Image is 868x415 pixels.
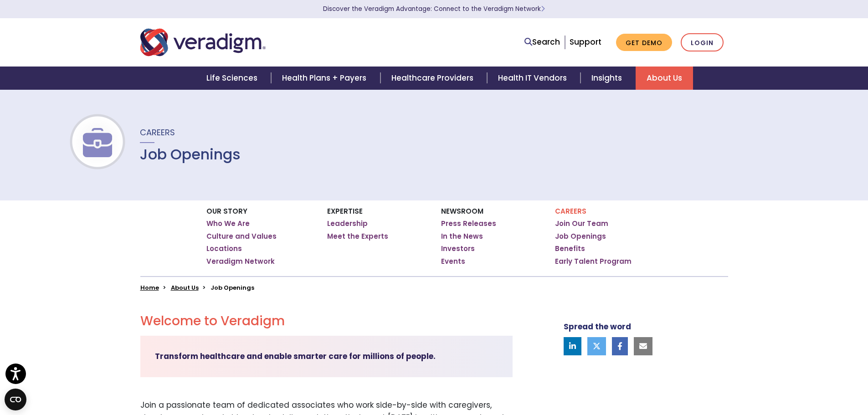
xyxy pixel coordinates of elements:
[555,219,608,228] a: Join Our Team
[555,257,632,266] a: Early Talent Program
[616,34,672,51] a: Get Demo
[206,257,275,266] a: Veradigm Network
[206,219,250,228] a: Who We Are
[327,232,388,241] a: Meet the Experts
[195,67,271,90] a: Life Sciences
[681,33,724,52] a: Login
[271,67,380,90] a: Health Plans + Payers
[140,283,159,292] a: Home
[140,27,266,57] img: Veradigm logo
[524,36,560,48] a: Search
[5,389,26,410] button: Open CMP widget
[155,351,436,362] strong: Transform healthcare and enable smarter care for millions of people.
[323,5,545,13] a: Discover the Veradigm Advantage: Connect to the Veradigm NetworkLearn More
[380,67,487,90] a: Healthcare Providers
[636,67,693,90] a: About Us
[327,219,368,228] a: Leadership
[441,232,483,241] a: In the News
[580,67,636,90] a: Insights
[206,244,242,253] a: Locations
[570,36,601,47] a: Support
[140,127,175,138] span: Careers
[487,67,580,90] a: Health IT Vendors
[555,232,606,241] a: Job Openings
[171,283,199,292] a: About Us
[441,257,465,266] a: Events
[140,146,241,163] h1: Job Openings
[541,5,545,13] span: Learn More
[441,219,496,228] a: Press Releases
[564,321,631,332] strong: Spread the word
[441,244,475,253] a: Investors
[140,313,513,329] h2: Welcome to Veradigm
[555,244,585,253] a: Benefits
[206,232,277,241] a: Culture and Values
